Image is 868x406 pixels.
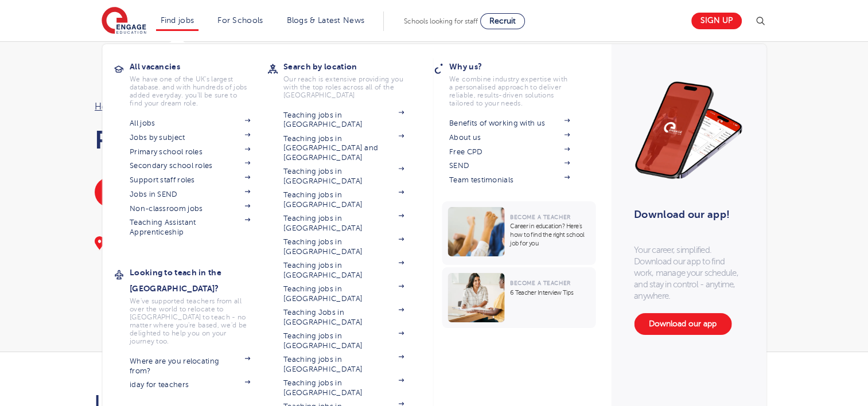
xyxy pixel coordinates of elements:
a: Teaching jobs in [GEOGRAPHIC_DATA] [283,378,404,397]
h3: Looking to teach in the [GEOGRAPHIC_DATA]? [130,264,267,296]
a: Find jobs [161,16,194,25]
a: All jobs [130,119,250,128]
a: Recruit [480,13,525,29]
div: It won’t take long. We just need a few brief details and then one of our friendly team members wi... [95,236,423,300]
a: Home [95,101,121,112]
p: We've supported teachers from all over the world to relocate to [GEOGRAPHIC_DATA] to teach - no m... [130,297,250,345]
span: Become a Teacher [510,280,570,286]
a: Teaching jobs in [GEOGRAPHIC_DATA] [283,111,404,130]
h3: Search by location [283,58,421,75]
p: We combine industry expertise with a personalised approach to deliver reliable, results-driven so... [449,75,570,107]
a: Become a TeacherCareer in education? Here’s how to find the right school job for you [442,201,598,265]
a: Teaching Assistant Apprenticeship [130,218,250,237]
p: Career in education? Here’s how to find the right school job for you [510,222,590,248]
a: Teaching jobs in [GEOGRAPHIC_DATA] [283,214,404,233]
a: Benefits of working with us [449,119,570,128]
p: We have one of the UK's largest database. and with hundreds of jobs added everyday. you'll be sur... [130,75,250,107]
h3: Download our app! [634,202,738,227]
a: Blogs & Latest News [287,16,365,25]
h3: Why us? [449,58,587,75]
span: Recruit [489,17,516,25]
a: Sign up [691,13,742,29]
span: Become a Teacher [510,214,570,220]
nav: breadcrumb [95,99,423,114]
h1: Register with us [DATE]! [95,126,423,154]
a: Secondary school roles [130,161,250,170]
img: Engage Education [102,7,146,36]
a: Free CPD [449,147,570,157]
a: Primary school roles [130,147,250,157]
a: Teaching jobs in [GEOGRAPHIC_DATA] [283,355,404,374]
a: All vacanciesWe have one of the UK's largest database. and with hundreds of jobs added everyday. ... [130,58,267,107]
a: Download our app [634,313,731,335]
a: SEND [449,161,570,170]
a: Support staff roles [130,175,250,185]
a: Where are you relocating from? [130,357,250,376]
p: Our reach is extensive providing you with the top roles across all of the [GEOGRAPHIC_DATA] [283,75,404,99]
a: Teaching jobs in [GEOGRAPHIC_DATA] [283,261,404,280]
a: Become a Teacher6 Teacher Interview Tips [442,267,598,328]
a: Teaching Jobs in [GEOGRAPHIC_DATA] [283,308,404,327]
a: Why us?We combine industry expertise with a personalised approach to deliver reliable, results-dr... [449,58,587,107]
h3: All vacancies [130,58,267,75]
a: Search by locationOur reach is extensive providing you with the top roles across all of the [GEOG... [283,58,421,99]
a: Jobs in SEND [130,190,250,199]
a: Teaching jobs in [GEOGRAPHIC_DATA] [283,284,404,303]
a: Benefits of working with us [95,177,224,207]
a: Teaching jobs in [GEOGRAPHIC_DATA] [283,331,404,350]
p: Your career, simplified. Download our app to find work, manage your schedule, and stay in control... [634,244,743,302]
a: About us [449,133,570,142]
a: Teaching jobs in [GEOGRAPHIC_DATA] and [GEOGRAPHIC_DATA] [283,134,404,162]
a: Non-classroom jobs [130,204,250,213]
a: Jobs by subject [130,133,250,142]
p: 6 Teacher Interview Tips [510,288,590,297]
span: Schools looking for staff [404,17,478,25]
a: For Schools [217,16,263,25]
a: Teaching jobs in [GEOGRAPHIC_DATA] [283,190,404,209]
a: Team testimonials [449,175,570,185]
a: Teaching jobs in [GEOGRAPHIC_DATA] [283,167,404,186]
a: iday for teachers [130,380,250,389]
a: Looking to teach in the [GEOGRAPHIC_DATA]?We've supported teachers from all over the world to rel... [130,264,267,345]
a: Teaching jobs in [GEOGRAPHIC_DATA] [283,237,404,256]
